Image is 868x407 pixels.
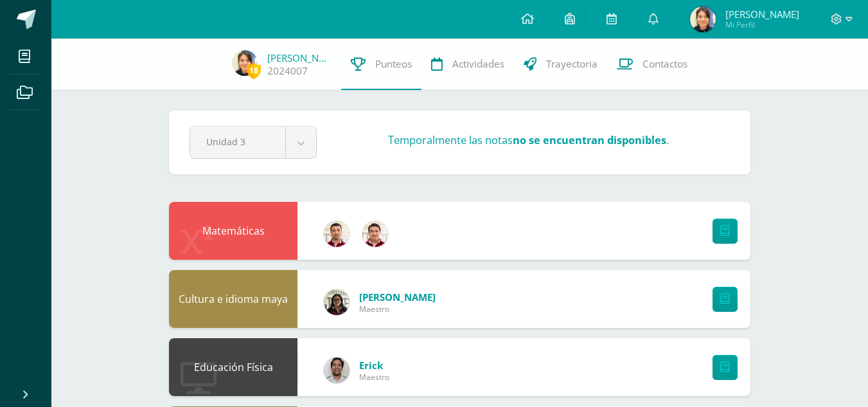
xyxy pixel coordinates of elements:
a: 2024007 [267,64,308,78]
a: Contactos [607,39,697,90]
a: Erick [359,359,389,372]
a: Punteos [341,39,421,90]
div: Cultura e idioma maya [169,270,297,328]
span: 18 [247,62,261,78]
span: Contactos [642,57,687,71]
img: c64be9d0b6a0f58b034d7201874f2d94.png [324,289,350,315]
a: Actividades [421,39,514,90]
h3: Temporalmente las notas . [388,133,669,147]
img: 76b79572e868f347d82537b4f7bc2cf5.png [362,221,388,247]
a: Unidad 3 [190,127,316,158]
a: [PERSON_NAME] [359,291,436,303]
img: 8967023db232ea363fa53c906190b046.png [324,221,350,247]
div: Educación Física [169,338,297,396]
span: Maestro [359,303,436,314]
img: 4e0900a1d9a69e7bb80937d985fefa87.png [324,357,350,383]
strong: no se encuentran disponibles [513,133,666,147]
span: Unidad 3 [206,127,269,157]
span: [PERSON_NAME] [725,8,799,21]
span: Trayectoria [546,57,598,71]
a: [PERSON_NAME] [267,51,332,64]
span: Actividades [452,57,504,71]
img: 2afa192bed52dc4c405dc3261bde84b2.png [690,6,716,32]
img: 2afa192bed52dc4c405dc3261bde84b2.png [232,50,258,76]
span: Punteos [375,57,412,71]
div: Matemáticas [169,202,297,260]
span: Maestro [359,372,389,383]
span: Mi Perfil [725,19,799,30]
a: Trayectoria [514,39,607,90]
